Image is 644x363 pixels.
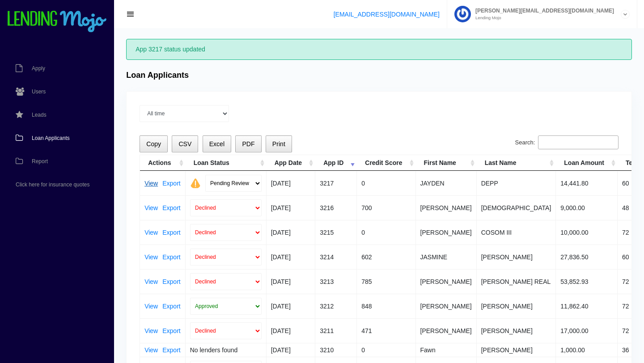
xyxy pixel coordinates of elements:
[416,343,477,357] td: Fawn
[144,328,158,334] a: View
[556,294,618,318] td: 11,862.40
[477,343,556,357] td: [PERSON_NAME]
[162,328,180,334] a: Export
[267,318,315,343] td: [DATE]
[126,39,632,60] div: App 3217 status updated
[416,171,477,195] td: JAYDEN
[416,155,477,171] th: First Name: activate to sort column ascending
[7,11,107,33] img: logo-small.png
[267,195,315,220] td: [DATE]
[32,112,47,118] span: Leads
[477,269,556,294] td: [PERSON_NAME] REAL
[515,135,619,150] label: Search:
[556,245,618,269] td: 27,836.50
[266,135,292,153] button: Print
[162,229,180,236] a: Export
[162,180,180,186] a: Export
[477,318,556,343] td: [PERSON_NAME]
[315,343,357,357] td: 3210
[315,318,357,343] td: 3211
[267,220,315,245] td: [DATE]
[471,16,614,20] small: Lending Mojo
[32,89,46,94] span: Users
[140,155,186,171] th: Actions: activate to sort column ascending
[235,135,261,153] button: PDF
[186,155,267,171] th: Loan Status: activate to sort column ascending
[357,195,415,220] td: 700
[162,303,180,309] a: Export
[162,347,180,353] a: Export
[126,71,189,80] h4: Loan Applicants
[144,254,158,260] a: View
[416,269,477,294] td: [PERSON_NAME]
[556,171,618,195] td: 14,441.80
[556,269,618,294] td: 53,852.93
[172,135,198,153] button: CSV
[477,294,556,318] td: [PERSON_NAME]
[416,318,477,343] td: [PERSON_NAME]
[315,269,357,294] td: 3213
[538,135,619,150] input: Search:
[144,303,158,309] a: View
[477,171,556,195] td: DEPP
[32,135,70,141] span: Loan Applicants
[267,171,315,195] td: [DATE]
[315,220,357,245] td: 3215
[416,195,477,220] td: [PERSON_NAME]
[144,279,158,285] a: View
[357,269,415,294] td: 785
[267,343,315,357] td: [DATE]
[203,135,232,153] button: Excel
[209,140,225,148] span: Excel
[315,294,357,318] td: 3212
[178,140,191,148] span: CSV
[477,245,556,269] td: [PERSON_NAME]
[267,245,315,269] td: [DATE]
[267,269,315,294] td: [DATE]
[267,155,315,171] th: App Date: activate to sort column ascending
[144,180,158,186] a: View
[315,245,357,269] td: 3214
[416,220,477,245] td: [PERSON_NAME]
[357,171,415,195] td: 0
[477,155,556,171] th: Last Name: activate to sort column ascending
[267,294,315,318] td: [DATE]
[315,195,357,220] td: 3216
[315,155,357,171] th: App ID: activate to sort column ascending
[357,343,415,357] td: 0
[556,343,618,357] td: 1,000.00
[144,347,158,353] a: View
[190,178,201,189] img: warning.png
[144,205,158,211] a: View
[477,220,556,245] td: COSOM III
[416,245,477,269] td: JASMINE
[471,8,614,13] span: [PERSON_NAME][EMAIL_ADDRESS][DOMAIN_NAME]
[357,220,415,245] td: 0
[32,159,48,164] span: Report
[334,11,440,18] a: [EMAIL_ADDRESS][DOMAIN_NAME]
[146,140,161,148] span: Copy
[357,318,415,343] td: 471
[16,182,89,187] span: Click here for insurance quotes
[315,171,357,195] td: 3217
[556,220,618,245] td: 10,000.00
[140,135,168,153] button: Copy
[556,318,618,343] td: 17,000.00
[162,205,180,211] a: Export
[556,195,618,220] td: 9,000.00
[272,140,285,148] span: Print
[186,343,267,357] td: No lenders found
[416,294,477,318] td: [PERSON_NAME]
[357,155,415,171] th: Credit Score: activate to sort column ascending
[144,229,158,236] a: View
[477,195,556,220] td: [DEMOGRAPHIC_DATA]
[242,140,254,148] span: PDF
[357,245,415,269] td: 602
[162,254,180,260] a: Export
[357,294,415,318] td: 848
[454,6,471,22] img: Profile image
[556,155,618,171] th: Loan Amount: activate to sort column ascending
[162,279,180,285] a: Export
[32,66,45,71] span: Apply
